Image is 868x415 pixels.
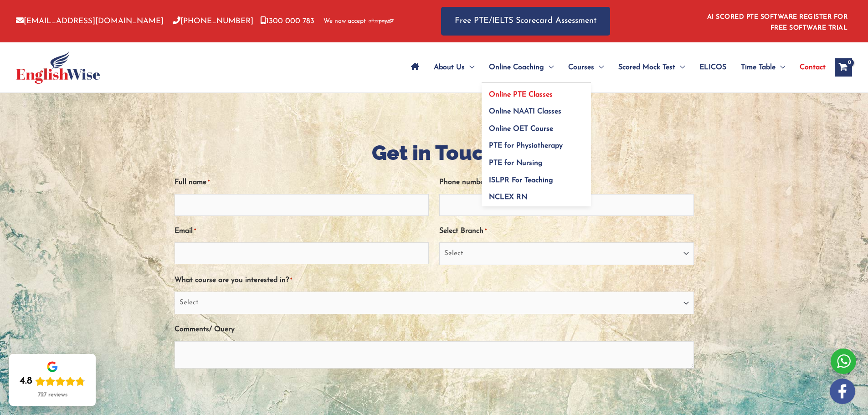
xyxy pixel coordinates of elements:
label: Full name [175,175,210,190]
a: Online OET Course [482,117,591,134]
img: white-facebook.png [830,379,855,404]
a: ELICOS [692,51,734,83]
span: Online OET Course [489,125,553,133]
span: Menu Toggle [544,51,554,83]
div: Rating: 4.8 out of 5 [20,375,85,388]
span: We now accept [324,17,366,26]
a: CoursesMenu Toggle [561,51,611,83]
label: Email [175,224,196,239]
span: ISLPR For Teaching [489,177,553,184]
div: 4.8 [20,375,32,388]
a: Free PTE/IELTS Scorecard Assessment [441,7,610,36]
span: PTE for Nursing [489,159,543,167]
a: [PHONE_NUMBER] [173,17,253,25]
a: PTE for Nursing [482,152,591,169]
span: PTE for Physiotherapy [489,142,563,149]
span: Contact [800,51,826,83]
span: Online NAATI Classes [489,108,561,115]
span: Courses [568,51,594,83]
a: 1300 000 783 [260,17,314,25]
span: Menu Toggle [776,51,785,83]
label: Comments/ Query [175,322,235,337]
label: What course are you interested in? [175,273,292,288]
span: Menu Toggle [675,51,685,83]
a: Scored Mock TestMenu Toggle [611,51,692,83]
span: Online Coaching [489,51,544,83]
span: NCLEX RN [489,194,527,201]
span: Menu Toggle [465,51,474,83]
a: Online PTE Classes [482,83,591,100]
label: Select Branch [439,224,487,239]
span: Online PTE Classes [489,91,553,98]
a: View Shopping Cart, empty [835,58,852,77]
a: Contact [792,51,826,83]
aside: Header Widget 1 [702,6,852,36]
span: ELICOS [699,51,726,83]
a: Online NAATI Classes [482,100,591,118]
label: Phone number [439,175,490,190]
div: 727 reviews [38,391,67,399]
h1: Get in Touch [175,138,694,167]
a: AI SCORED PTE SOFTWARE REGISTER FOR FREE SOFTWARE TRIAL [707,14,848,31]
span: Menu Toggle [594,51,604,83]
a: NCLEX RN [482,186,591,207]
a: ISLPR For Teaching [482,169,591,186]
a: Online CoachingMenu Toggle [482,51,561,83]
a: PTE for Physiotherapy [482,134,591,152]
nav: Site Navigation: Main Menu [404,51,826,83]
a: Time TableMenu Toggle [734,51,792,83]
a: About UsMenu Toggle [426,51,482,83]
img: cropped-ew-logo [16,51,100,84]
span: Scored Mock Test [618,51,675,83]
img: Afterpay-Logo [369,19,394,24]
span: About Us [434,51,465,83]
span: Time Table [741,51,776,83]
a: [EMAIL_ADDRESS][DOMAIN_NAME] [16,17,164,25]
